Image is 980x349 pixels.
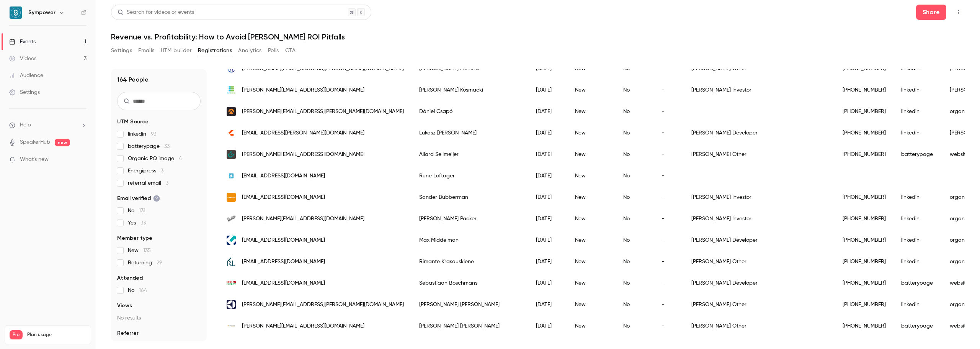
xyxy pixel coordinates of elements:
div: linkedin [893,101,942,122]
div: batterypage [893,272,942,294]
div: New [567,122,616,144]
span: 33 [140,220,146,226]
div: [PERSON_NAME] Kosmacki [412,79,528,101]
div: New [567,101,616,122]
span: [PERSON_NAME][EMAIL_ADDRESS][DOMAIN_NAME] [242,322,364,330]
img: Sympower [10,7,22,19]
button: Registrations [198,44,232,57]
div: [PERSON_NAME] Packer [412,208,528,229]
span: 3 [161,168,163,174]
div: [PHONE_NUMBER] [835,272,893,294]
div: [PERSON_NAME] Other [684,315,835,337]
div: [PERSON_NAME] Developer [684,272,835,294]
div: - [654,208,684,229]
span: No [128,287,147,294]
div: New [567,272,616,294]
div: No [616,208,654,229]
div: [PERSON_NAME] Investor [684,79,835,101]
div: [PERSON_NAME] Developer [684,122,835,144]
div: - [654,79,684,101]
div: [PERSON_NAME] [PERSON_NAME] [412,315,528,337]
span: 3 [166,180,168,186]
button: CTA [285,44,296,57]
div: batterypage [893,144,942,165]
div: - [654,229,684,251]
h1: 164 People [117,75,149,84]
div: No [616,144,654,165]
div: [PERSON_NAME] [PERSON_NAME] [412,294,528,315]
button: Analytics [238,44,262,57]
div: [PHONE_NUMBER] [835,122,893,144]
span: [EMAIL_ADDRESS][DOMAIN_NAME] [242,258,325,266]
button: UTM builder [161,44,192,57]
div: [DATE] [528,229,567,251]
span: Plan usage [27,332,86,338]
span: referral email [128,179,168,187]
span: Returning [128,259,162,267]
div: New [567,294,616,315]
h6: Sympower [28,9,56,16]
div: No [616,251,654,272]
div: Events [9,38,36,46]
span: 29 [157,260,162,265]
div: New [567,79,616,101]
div: [PHONE_NUMBER] [835,315,893,337]
img: kn.lt [227,257,236,266]
span: Member type [117,234,152,242]
div: linkedin [893,187,942,208]
div: [DATE] [528,101,567,122]
div: [PERSON_NAME] Other [684,294,835,315]
div: [DATE] [528,294,567,315]
div: [DATE] [528,315,567,337]
div: [PHONE_NUMBER] [835,101,893,122]
div: No [616,229,654,251]
span: What's new [20,156,49,164]
span: Pro [10,330,23,339]
div: Max Middelman [412,229,528,251]
span: Email verified [117,195,160,202]
div: [PHONE_NUMBER] [835,229,893,251]
img: electrolux.com [227,300,236,309]
div: [PHONE_NUMBER] [835,208,893,229]
div: Sander Bubberman [412,187,528,208]
span: 4 [179,156,182,161]
span: No [128,207,145,215]
div: Sebastiaan Boschmans [412,272,528,294]
div: [DATE] [528,122,567,144]
div: [PERSON_NAME] Investor [684,208,835,229]
span: new [55,139,70,146]
div: - [654,122,684,144]
div: New [567,187,616,208]
span: 135 [143,248,151,253]
span: Attended [117,274,143,282]
h1: Revenue vs. Profitability: How to Avoid [PERSON_NAME] ROI Pitfalls [111,32,965,41]
li: help-dropdown-opener [9,121,87,129]
p: No results [117,314,201,322]
span: [PERSON_NAME][EMAIL_ADDRESS][DOMAIN_NAME] [242,86,364,94]
div: - [654,101,684,122]
div: - [654,272,684,294]
div: [DATE] [528,272,567,294]
img: heylenenergy.com [227,279,236,288]
div: - [654,251,684,272]
div: [PERSON_NAME] Investor [684,187,835,208]
div: New [567,251,616,272]
span: [EMAIL_ADDRESS][DOMAIN_NAME] [242,279,325,287]
div: Settings [9,88,40,96]
div: [PHONE_NUMBER] [835,251,893,272]
div: [DATE] [528,208,567,229]
span: New [128,247,151,254]
div: [DATE] [528,165,567,187]
button: Settings [111,44,132,57]
a: SpeakerHub [20,138,50,146]
iframe: Noticeable Trigger [77,156,87,163]
img: maersk.com [227,171,236,180]
div: linkedin [893,79,942,101]
img: alight-energy.com [227,128,236,138]
div: New [567,229,616,251]
div: No [616,122,654,144]
div: - [654,294,684,315]
img: lcpproperties.co.uk [227,214,236,223]
div: Search for videos or events [118,8,194,16]
div: No [616,101,654,122]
